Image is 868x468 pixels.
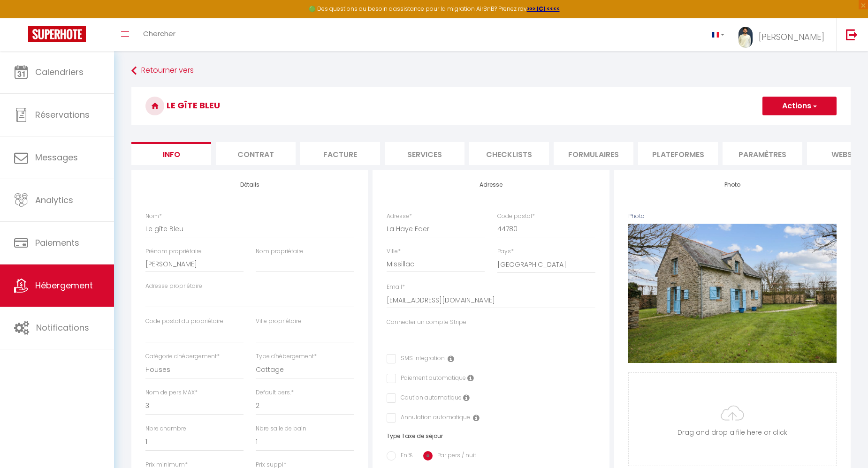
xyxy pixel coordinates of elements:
li: Facture [300,142,380,165]
a: Chercher [136,18,183,51]
span: Réservations [35,109,90,121]
label: Pays [497,247,514,256]
label: Nbre chambre [145,424,186,433]
label: Ville [387,247,401,256]
h3: Le gîte Bleu [131,87,851,125]
label: Caution automatique [396,393,462,404]
a: >>> ICI <<<< [527,5,560,13]
label: Default pers. [256,388,294,397]
label: Prénom propriétaire [145,247,202,256]
a: Retourner vers [131,62,851,79]
span: Hébergement [35,279,93,291]
h4: Photo [628,181,837,188]
span: Calendriers [35,66,84,78]
li: Plateformes [638,142,718,165]
span: Analytics [35,194,73,206]
li: Checklists [469,142,549,165]
label: Nbre salle de bain [256,424,306,433]
span: Paiements [35,237,79,249]
li: Paramètres [723,142,802,165]
label: Par pers / nuit [433,451,476,461]
label: Ville propriétaire [256,317,301,326]
span: Messages [35,151,78,163]
label: Nom [145,212,162,221]
label: Connecter un compte Stripe [387,318,466,327]
label: Code postal [497,212,535,221]
span: Notifications [36,322,89,333]
label: Adresse propriétaire [145,282,202,291]
li: Formulaires [554,142,633,165]
label: Catégorie d'hébergement [145,352,220,361]
label: Photo [628,212,645,221]
img: ... [739,27,753,48]
h4: Détails [145,181,354,188]
label: Paiement automatique [396,374,466,384]
li: Contrat [216,142,296,165]
label: Code postal du propriétaire [145,317,223,326]
a: ... [PERSON_NAME] [731,18,836,51]
label: Type d'hébergement [256,352,317,361]
label: En % [396,451,412,461]
label: Nom de pers MAX [145,388,198,397]
li: Services [385,142,464,165]
h4: Adresse [387,181,595,188]
span: Chercher [143,29,175,38]
h6: Type Taxe de séjour [387,433,595,439]
span: [PERSON_NAME] [759,31,824,43]
label: Adresse [387,212,412,221]
img: logout [846,29,858,40]
label: Nom propriétaire [256,247,304,256]
label: Email [387,283,405,292]
li: Info [131,142,211,165]
img: Super Booking [28,26,86,42]
button: Actions [762,97,837,115]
